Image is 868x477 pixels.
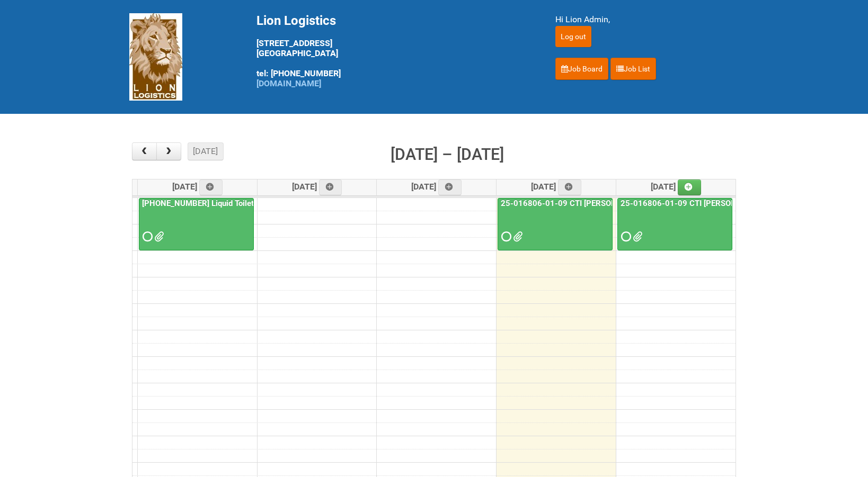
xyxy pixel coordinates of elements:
[140,199,346,208] a: [PHONE_NUMBER] Liquid Toilet Bowl Cleaner - Mailing 2
[129,13,182,101] img: Lion Logistics
[633,233,640,240] span: MOR 25-016806-01-09 Mailing 2.xlsm Dove CM - Label File Mailing 2 - Lion.xlsx
[319,179,342,195] a: Add an event
[188,142,224,160] button: [DATE]
[651,182,701,192] span: [DATE]
[256,78,321,88] a: [DOMAIN_NAME]
[256,13,336,28] span: Lion Logistics
[558,179,581,195] a: Add an event
[129,51,182,61] a: Lion Logistics
[555,58,608,80] a: Job Board
[610,58,656,80] a: Job List
[391,142,504,167] h2: [DATE] – [DATE]
[292,182,342,192] span: [DATE]
[139,198,254,251] a: [PHONE_NUMBER] Liquid Toilet Bowl Cleaner - Mailing 2
[678,179,701,195] a: Add an event
[617,198,733,251] a: 25-016806-01-09 CTI [PERSON_NAME] Bar Superior HUT - Mailing 2
[621,233,628,240] span: Requested
[172,182,223,192] span: [DATE]
[411,182,462,192] span: [DATE]
[143,233,150,240] span: Requested
[154,233,162,240] span: MDN 24-096164-01 MDN Left over counts.xlsx MOR_Mailing 2 24-096164-01-08.xlsm Labels Mailing 2 24...
[555,13,739,26] div: Hi Lion Admin,
[256,13,529,88] div: [STREET_ADDRESS] [GEOGRAPHIC_DATA] tel: [PHONE_NUMBER]
[499,199,711,208] a: 25-016806-01-09 CTI [PERSON_NAME] Bar Superior HUT
[531,182,581,192] span: [DATE]
[555,26,591,47] input: Log out
[498,198,613,251] a: 25-016806-01-09 CTI [PERSON_NAME] Bar Superior HUT
[199,179,223,195] a: Add an event
[513,233,520,240] span: grp 2002 3..jpg grp 2002 2..jpg grp 2002 1..jpg grp 1002 3..jpg grp 1002 2..jpg grp 1002 1..jpg D...
[438,179,462,195] a: Add an event
[501,233,509,240] span: Requested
